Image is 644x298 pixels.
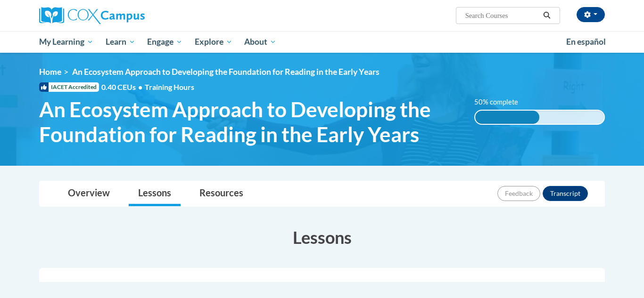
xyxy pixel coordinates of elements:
[39,7,145,24] img: Cox Campus
[72,67,380,77] span: An Ecosystem Approach to Developing the Foundation for Reading in the Early Years
[58,181,119,206] a: Overview
[138,82,142,91] span: •
[577,7,605,22] button: Account Settings
[566,37,606,47] span: En español
[540,10,554,21] button: Search
[39,97,460,147] span: An Ecosystem Approach to Developing the Foundation for Reading in the Early Years
[39,36,93,48] span: My Learning
[239,31,283,53] a: About
[464,10,540,21] input: Search Courses
[145,82,194,91] span: Training Hours
[39,82,99,92] span: IACET Accredited
[190,181,253,206] a: Resources
[543,186,588,201] button: Transcript
[33,31,99,53] a: My Learning
[475,111,540,124] div: 50% complete
[39,7,218,24] a: Cox Campus
[195,36,232,48] span: Explore
[189,31,239,53] a: Explore
[129,181,181,206] a: Lessons
[497,186,540,201] button: Feedback
[106,36,135,48] span: Learn
[474,97,528,107] label: 50% complete
[39,226,605,249] h3: Lessons
[147,36,182,48] span: Engage
[39,67,61,77] a: Home
[25,31,619,53] div: Main menu
[560,32,612,52] a: En español
[99,31,141,53] a: Learn
[244,36,276,48] span: About
[141,31,189,53] a: Engage
[101,82,145,92] span: 0.40 CEUs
